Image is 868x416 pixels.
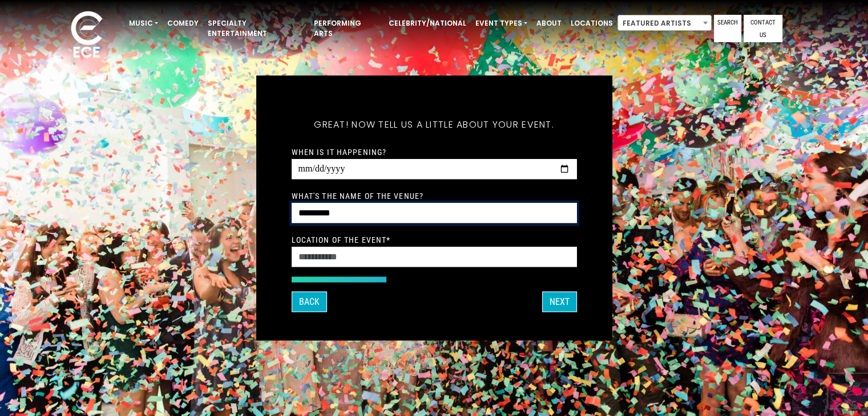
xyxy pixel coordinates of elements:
[203,14,309,43] a: Specialty Entertainment
[309,14,384,43] a: Performing Arts
[542,292,577,312] button: Next
[384,14,471,33] a: Celebrity/National
[532,14,566,33] a: About
[618,15,711,31] span: Featured Artists
[471,14,532,33] a: Event Types
[744,15,782,42] a: Contact Us
[58,8,115,63] img: ece_new_logo_whitev2-1.png
[292,235,391,245] label: Location of the event
[292,292,327,312] button: Back
[566,14,617,33] a: Locations
[292,191,423,201] label: What's the name of the venue?
[617,15,712,31] span: Featured Artists
[292,104,577,145] h5: Great! Now tell us a little about your event.
[163,14,203,33] a: Comedy
[124,14,163,33] a: Music
[714,15,741,42] a: Search
[292,147,387,157] label: When is it happening?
